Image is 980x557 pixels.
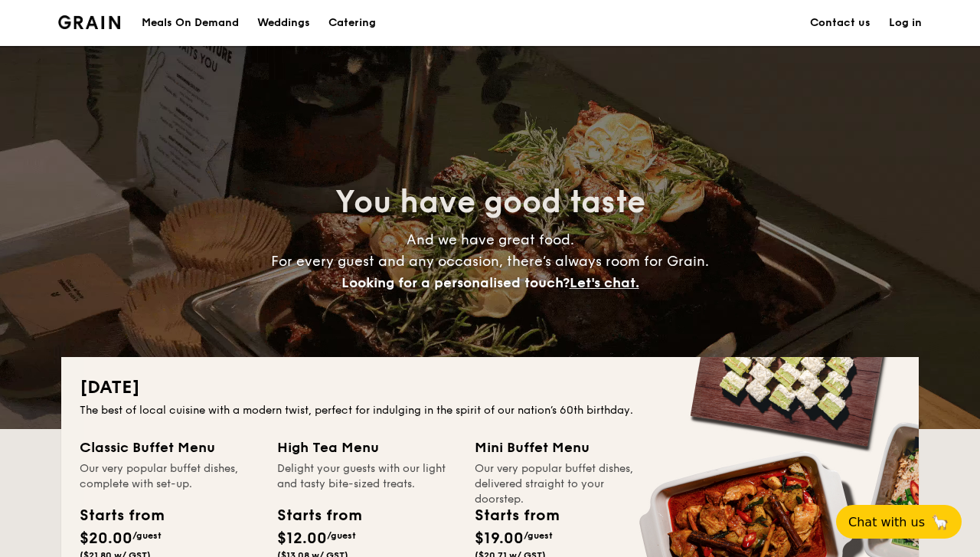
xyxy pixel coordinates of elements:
[58,15,120,29] img: Grain
[277,504,361,527] div: Starts from
[58,15,120,29] a: Logotype
[80,375,900,400] h2: [DATE]
[80,529,132,548] span: $20.00
[80,403,900,418] div: The best of local cuisine with a modern twist, perfect for indulging in the spirit of our nation’...
[80,437,259,458] div: Classic Buffet Menu
[475,437,654,458] div: Mini Buffet Menu
[80,504,163,527] div: Starts from
[848,515,925,529] span: Chat with us
[327,530,356,541] span: /guest
[277,529,327,548] span: $12.00
[836,505,962,539] button: Chat with us🦙
[277,461,456,492] div: Delight your guests with our light and tasty bite-sized treats.
[475,461,654,492] div: Our very popular buffet dishes, delivered straight to your doorstep.
[931,513,949,531] span: 🦙
[277,437,456,458] div: High Tea Menu
[475,504,558,527] div: Starts from
[132,530,162,541] span: /guest
[570,274,639,291] span: Let's chat.
[475,529,524,548] span: $19.00
[524,530,553,541] span: /guest
[80,461,259,492] div: Our very popular buffet dishes, complete with set-up.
